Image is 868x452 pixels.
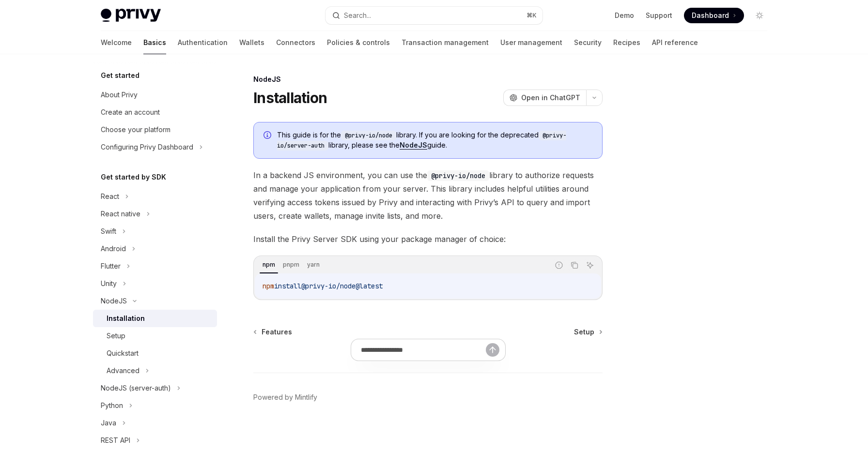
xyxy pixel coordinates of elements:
[646,11,672,20] a: Support
[101,417,116,429] div: Java
[253,232,603,246] span: Install the Privy Server SDK using your package manager of choice:
[107,313,145,324] div: Installation
[574,31,602,54] a: Security
[574,327,602,337] a: Setup
[101,208,140,220] div: React native
[752,8,767,23] button: Toggle dark mode
[101,295,127,307] div: NodeJS
[568,259,581,271] button: Copy the contents from the code block
[143,31,166,54] a: Basics
[253,168,603,223] span: In a backend JS environment, you can use the library to authorize requests and manage your applic...
[239,31,264,54] a: Wallets
[400,141,427,150] a: NodeJS
[253,75,603,84] div: NodeJS
[101,124,170,136] div: Choose your platform
[101,70,139,81] h5: Get started
[93,327,217,345] a: Setup
[101,400,123,411] div: Python
[263,282,274,290] span: npm
[615,11,634,20] a: Demo
[402,31,489,54] a: Transaction management
[101,106,160,118] div: Create an account
[93,121,217,138] a: Choose your platform
[325,7,542,24] button: Search...⌘K
[253,89,327,106] h1: Installation
[277,130,592,151] span: This guide is for the library. If you are looking for the deprecated library, please see the guide.
[574,327,594,337] span: Setup
[584,259,596,271] button: Ask AI
[101,141,193,153] div: Configuring Privy Dashboard
[262,327,292,337] span: Features
[101,226,116,237] div: Swift
[178,31,228,54] a: Authentication
[521,93,580,103] span: Open in ChatGPT
[692,11,729,20] span: Dashboard
[301,282,383,290] span: @privy-io/node@latest
[684,8,744,23] a: Dashboard
[107,365,139,377] div: Advanced
[274,282,301,290] span: install
[304,259,323,271] div: yarn
[253,392,317,402] a: Powered by Mintlify
[107,347,139,359] div: Quickstart
[101,89,138,101] div: About Privy
[101,9,161,22] img: light logo
[327,31,390,54] a: Policies & controls
[101,435,130,446] div: REST API
[93,104,217,121] a: Create an account
[101,31,132,54] a: Welcome
[344,10,371,21] div: Search...
[254,327,292,337] a: Features
[503,90,586,106] button: Open in ChatGPT
[101,243,126,255] div: Android
[101,278,117,289] div: Unity
[613,31,640,54] a: Recipes
[107,330,125,342] div: Setup
[101,171,166,183] h5: Get started by SDK
[93,345,217,362] a: Quickstart
[500,31,562,54] a: User management
[486,343,499,357] button: Send message
[260,259,278,271] div: npm
[277,131,566,151] code: @privy-io/server-auth
[341,131,396,140] code: @privy-io/node
[280,259,302,271] div: pnpm
[527,12,537,19] span: ⌘ K
[93,310,217,327] a: Installation
[93,86,217,104] a: About Privy
[101,260,121,272] div: Flutter
[101,191,119,202] div: React
[652,31,698,54] a: API reference
[427,170,489,181] code: @privy-io/node
[276,31,315,54] a: Connectors
[553,259,565,271] button: Report incorrect code
[101,382,171,394] div: NodeJS (server-auth)
[263,131,273,141] svg: Info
